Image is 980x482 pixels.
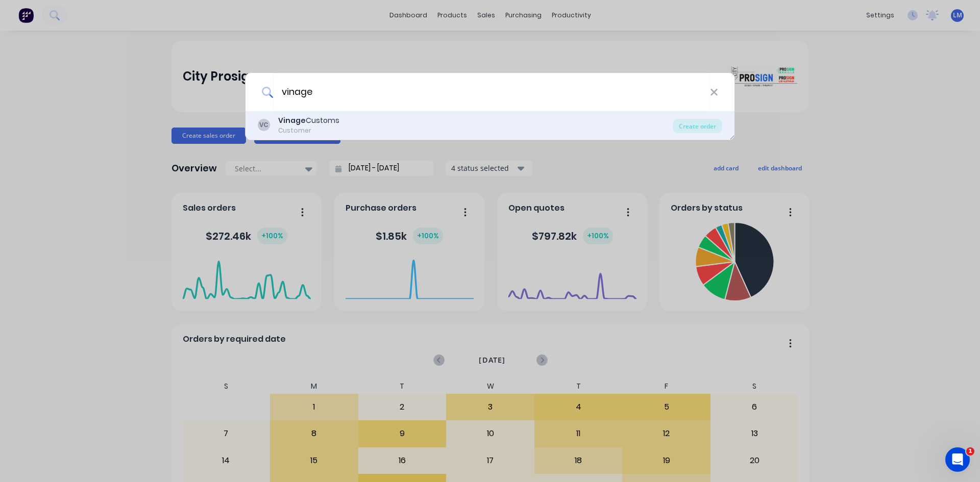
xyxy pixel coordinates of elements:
div: Customer [278,126,339,135]
span: 1 [966,447,974,455]
b: Vinage [278,115,306,125]
input: Enter a customer name to create a new order... [273,73,710,111]
iframe: Intercom live chat [945,447,970,472]
div: Create order [673,119,722,133]
div: Customs [278,115,339,126]
div: VC [258,119,270,131]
